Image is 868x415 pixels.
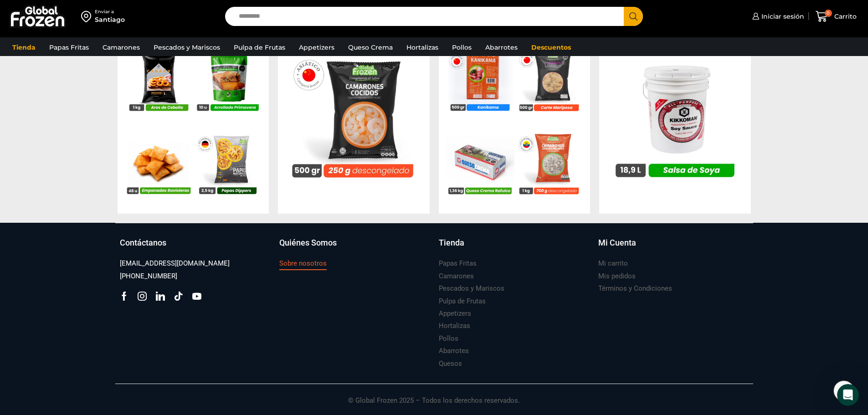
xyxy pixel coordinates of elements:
a: 0 Carrito [813,6,859,27]
h3: Mi Cuenta [598,237,636,249]
a: Appetizers [439,307,471,320]
h3: [EMAIL_ADDRESS][DOMAIN_NAME] [120,259,230,268]
h3: Mi carrito [598,259,628,268]
a: Pulpa de Frutas [439,295,486,307]
a: [PHONE_NUMBER] [120,270,177,282]
a: Appetizers [294,39,339,56]
a: [EMAIL_ADDRESS][DOMAIN_NAME] [120,257,230,270]
div: Enviar a [95,9,125,15]
a: Tienda [439,237,589,258]
a: Descuentos [527,39,575,56]
a: Hortalizas [439,320,470,332]
img: address-field-icon.svg [81,9,95,24]
h3: Abarrotes [439,346,469,356]
h3: Papas Fritas [439,259,477,268]
a: Pescados y Mariscos [439,282,504,295]
p: © Global Frozen 2025 – Todos los derechos reservados. [115,384,753,406]
h3: Appetizers [439,309,471,318]
h3: Pescados y Mariscos [439,284,504,293]
h3: Contáctanos [120,237,166,249]
a: Hortalizas [402,39,443,56]
a: Pollos [447,39,476,56]
h3: Hortalizas [439,321,470,331]
a: Quiénes Somos [279,237,430,258]
span: Carrito [832,12,857,21]
h3: Camarones [439,272,474,281]
h3: Quesos [439,359,462,369]
a: Papas Fritas [439,257,477,270]
span: 0 [825,10,832,17]
h3: Pollos [439,334,458,343]
a: Mi Cuenta [598,237,749,258]
a: Camarones [98,39,144,56]
a: Sobre nosotros [279,257,327,270]
h3: Quiénes Somos [279,237,337,249]
a: Papas Fritas [45,39,93,56]
a: Pescados y Mariscos [149,39,225,56]
button: Search button [624,7,643,26]
a: Contáctanos [120,237,270,258]
a: Pulpa de Frutas [229,39,290,56]
span: Iniciar sesión [759,12,804,21]
a: Términos y Condiciones [598,282,672,295]
div: Santiago [95,15,125,24]
h3: Tienda [439,237,464,249]
h3: Sobre nosotros [279,259,327,268]
a: Queso Crema [344,39,397,56]
h3: Pulpa de Frutas [439,297,486,306]
h3: Términos y Condiciones [598,284,672,293]
a: Camarones [439,270,474,282]
a: Quesos [439,358,462,370]
h3: [PHONE_NUMBER] [120,272,177,281]
a: Mi carrito [598,257,628,270]
a: Abarrotes [481,39,522,56]
a: Pollos [439,333,458,345]
a: Mis pedidos [598,270,636,282]
h3: Mis pedidos [598,272,636,281]
a: Iniciar sesión [750,7,804,26]
iframe: Intercom live chat [837,384,859,406]
a: Tienda [8,39,40,56]
a: Abarrotes [439,345,469,357]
